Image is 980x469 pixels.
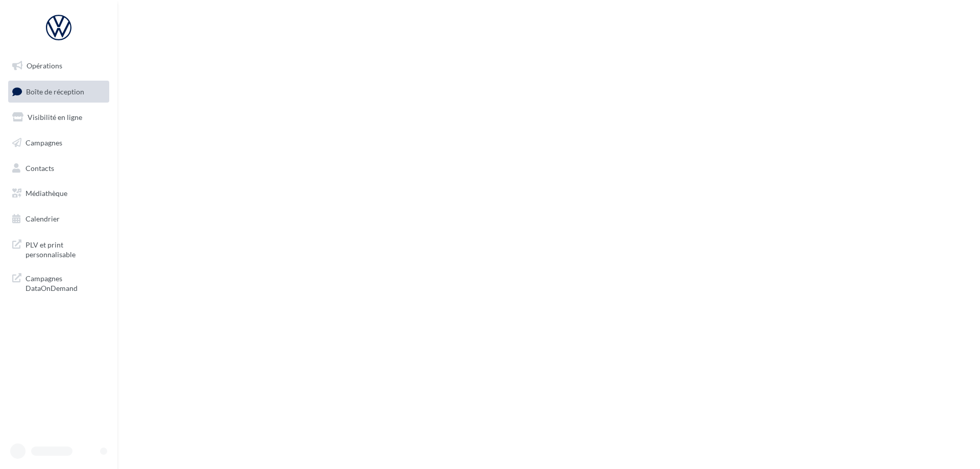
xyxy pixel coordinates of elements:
span: Boîte de réception [26,87,84,95]
span: Médiathèque [26,189,67,198]
span: Campagnes [26,138,62,147]
span: Contacts [26,163,54,172]
span: Campagnes DataOnDemand [26,271,105,293]
span: PLV et print personnalisable [26,238,105,260]
span: Opérations [27,61,62,70]
a: PLV et print personnalisable [6,234,111,264]
a: Contacts [6,158,111,179]
a: Médiathèque [6,183,111,204]
a: Visibilité en ligne [6,107,111,128]
a: Boîte de réception [6,81,111,103]
span: Visibilité en ligne [28,113,82,121]
a: Campagnes DataOnDemand [6,267,111,298]
a: Campagnes [6,132,111,154]
a: Calendrier [6,208,111,230]
a: Opérations [6,55,111,77]
span: Calendrier [26,214,60,223]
